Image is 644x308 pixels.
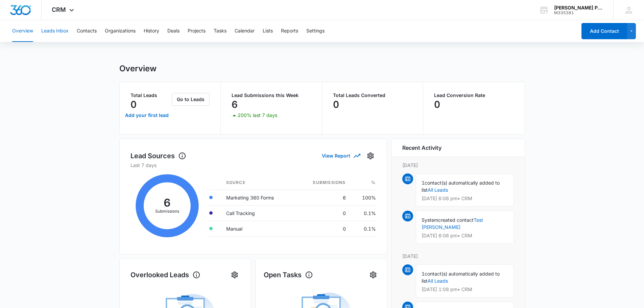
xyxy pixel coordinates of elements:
span: contact(s) automatically added to list [422,180,500,193]
button: Organizations [105,20,136,42]
p: 0 [434,99,440,110]
p: Last 7 days [130,162,376,169]
td: 0 [295,205,351,221]
h1: Overlooked Leads [130,270,200,280]
button: Add Contact [581,23,627,39]
p: [DATE] [402,162,514,169]
button: Contacts [77,20,97,42]
td: Marketing 360 Forms [221,190,295,205]
p: 0 [130,99,137,110]
div: account name [554,5,603,10]
h6: Recent Activity [402,144,442,152]
div: account id [554,10,603,15]
td: 0 [295,221,351,236]
td: 6 [295,190,351,205]
a: Add your first lead [124,107,171,123]
p: Lead Conversion Rate [434,93,514,98]
td: 0.1% [351,205,376,221]
p: [DATE] [402,253,514,260]
p: 0 [333,99,339,110]
p: [DATE] 6:06 pm • CRM [422,196,508,201]
span: contact(s) automatically added to list [422,271,500,284]
button: View Report [322,150,360,162]
td: 100% [351,190,376,205]
td: 0.1% [351,221,376,236]
span: created contact [438,217,474,223]
th: Submissions [295,175,351,190]
p: Total Leads [130,93,171,98]
td: Call Tracking [221,205,295,221]
span: 1 [422,180,425,186]
a: All Leads [428,278,448,284]
td: Manual [221,221,295,236]
h1: Lead Sources [130,151,186,161]
button: Settings [365,150,376,161]
span: System [422,217,438,223]
button: History [144,20,159,42]
button: Go to Leads [172,93,210,106]
p: 6 [232,99,238,110]
button: Overview [12,20,33,42]
button: Settings [229,269,240,280]
button: Settings [306,20,325,42]
button: Reports [281,20,298,42]
button: Lists [263,20,273,42]
button: Calendar [235,20,255,42]
a: Go to Leads [172,96,210,102]
p: [DATE] 6:06 pm • CRM [422,233,508,238]
button: Leads Inbox [41,20,69,42]
p: 200% last 7 days [238,113,277,118]
button: Deals [167,20,180,42]
th: % [351,175,376,190]
h1: Overview [119,64,157,74]
p: Total Leads Converted [333,93,412,98]
button: Projects [188,20,206,42]
span: 1 [422,271,425,277]
p: Lead Submissions this Week [232,93,311,98]
p: [DATE] 1:08 pm • CRM [422,287,508,292]
a: All Leads [428,187,448,193]
span: CRM [52,6,66,13]
button: Tasks [214,20,226,42]
th: Source [221,175,295,190]
button: Settings [368,269,379,280]
h1: Open Tasks [264,270,313,280]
